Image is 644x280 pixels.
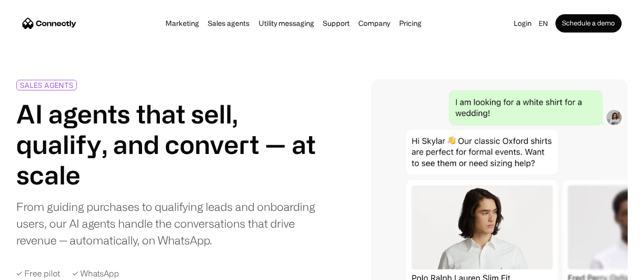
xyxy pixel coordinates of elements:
[256,19,317,27] a: Utility messaging
[511,16,535,30] a: Login
[72,269,119,278] div: ✓ WhatsApp
[205,19,253,27] a: Sales agents
[16,269,60,278] div: ✓ Free pilot
[396,19,425,27] a: Pricing
[358,16,390,30] div: Company
[555,14,622,33] a: Schedule a demo
[20,81,73,89] div: SALES AGENTS
[539,16,548,30] div: en
[16,198,318,248] div: From guiding purchases to qualifying leads and onboarding users, our AI agents handle the convers...
[16,99,318,190] h1: AI agents that sell, qualify, and convert — at scale
[320,19,353,27] a: Support
[162,19,202,27] a: Marketing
